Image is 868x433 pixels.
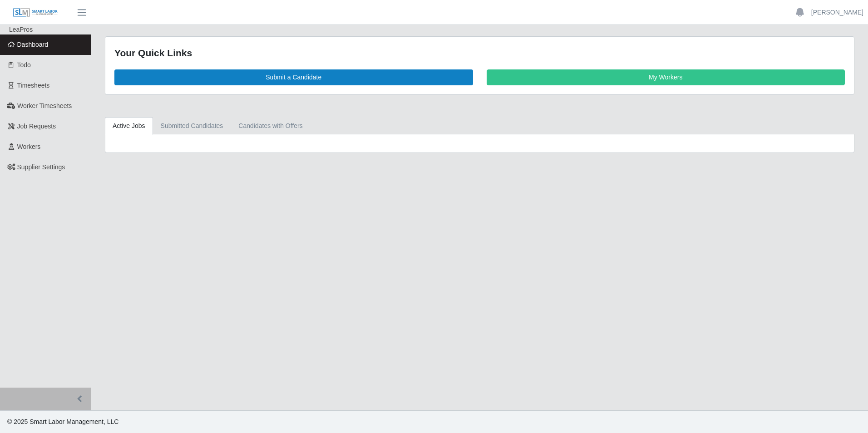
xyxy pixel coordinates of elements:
a: Candidates with Offers [231,117,310,135]
span: Job Requests [17,123,56,130]
span: © 2025 Smart Labor Management, LLC [7,418,118,425]
a: My Workers [487,69,845,85]
a: Active Jobs [105,117,153,135]
span: Worker Timesheets [17,102,72,109]
span: Workers [17,143,41,150]
span: Todo [17,61,31,69]
img: SLM Logo [13,8,58,18]
span: Supplier Settings [17,163,65,171]
div: Your Quick Links [114,46,845,60]
span: LeaPros [9,26,33,33]
a: Submitted Candidates [153,117,231,135]
a: Submit a Candidate [114,69,473,85]
a: [PERSON_NAME] [811,8,863,17]
span: Timesheets [17,82,50,89]
span: Dashboard [17,41,49,48]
